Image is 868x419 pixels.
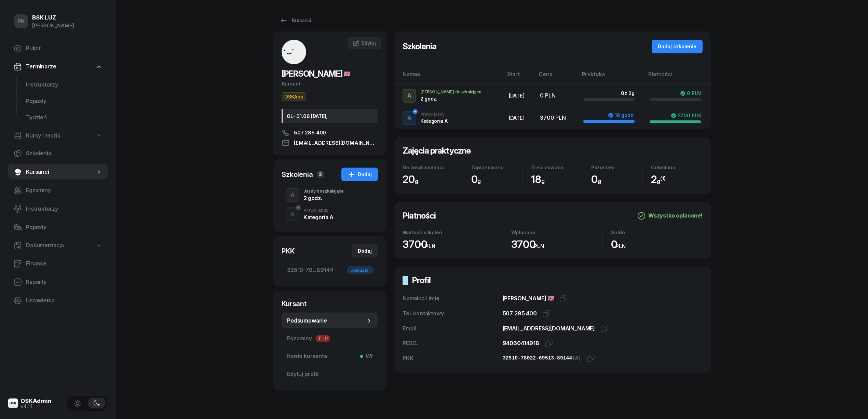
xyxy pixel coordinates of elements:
[26,113,102,122] span: Tydzień
[503,309,537,318] div: 507 285 400
[394,70,503,84] th: Nazwa
[317,171,324,178] span: 2
[26,278,102,287] span: Raporty
[680,91,701,96] div: 0 PLN
[572,355,581,361] span: (A)
[282,348,378,365] a: Konto kursantaWł
[471,173,481,185] span: 0
[26,131,60,140] span: Kursy i teoria
[8,201,108,217] a: Instruktorzy
[608,113,635,118] div: 18 godz.
[651,165,703,170] div: Odwołano
[282,139,378,147] a: [EMAIL_ADDRESS][DOMAIN_NAME]
[8,182,108,199] a: Egzaminy
[8,164,108,180] a: Kursanci
[21,404,52,409] div: v4.1.1
[591,173,601,185] span: 0
[21,77,108,93] a: Instruktorzy
[287,334,372,343] span: Egzaminy
[282,313,378,329] a: Podsumowanie
[503,354,581,363] div: 32510-78022-69513-89144
[611,230,703,235] div: Saldo
[611,238,703,251] div: 0
[294,129,326,137] span: 507 285 400
[287,352,372,361] span: Konto kursanta
[348,170,372,179] div: Dodaj
[286,188,299,202] button: A
[347,266,374,274] div: Zaktualiz.
[503,70,535,84] th: Start
[403,295,439,302] span: Nazwiko i imię
[282,92,306,101] button: OSKApp
[615,243,626,249] small: PLN
[621,90,634,96] div: 0 z 2g
[598,178,601,184] small: g
[282,79,378,88] div: Kursant
[287,266,372,275] span: 32510-78...89144
[403,145,471,156] h2: Zajęcia praktyczne
[26,296,102,305] span: Ustawienia
[8,128,108,144] a: Kursy i teoria
[303,189,344,193] div: Jazdy doszkalające
[8,238,108,253] a: Dokumentacja
[358,247,372,255] div: Dodaj
[21,109,108,126] a: Tydzień
[660,175,666,182] sup: (1)
[511,238,603,251] div: 3700
[32,21,74,30] div: [PERSON_NAME]
[503,324,595,333] div: [EMAIL_ADDRESS][DOMAIN_NAME]
[282,366,378,382] a: Edytuj profil
[403,230,503,235] div: Wartość szkoleń
[403,173,418,185] span: 20
[477,178,481,184] small: g
[348,37,381,49] a: Edytuj
[282,246,295,256] div: PKK
[21,398,52,404] div: OSKAdmin
[282,330,378,347] a: EgzaminyTP
[8,59,108,75] a: Terminarze
[425,243,435,249] small: PLN
[657,178,660,184] small: g
[17,18,25,24] span: PK
[303,214,334,220] div: Kategoria A
[282,69,350,79] span: [PERSON_NAME]
[26,168,95,176] span: Kursanci
[287,370,372,379] span: Edytuj profil
[352,244,378,258] button: Dodaj
[637,211,703,220] div: Wszystko opłacone!
[282,129,378,137] a: 507 285 400
[282,170,313,179] div: Szkolenia
[26,149,102,158] span: Szkolenia
[282,185,378,205] button: AJazdy doszkalające2 godz.
[403,309,503,318] div: Tel. kontaktowy
[508,114,529,122] div: [DATE]
[8,40,108,57] a: Pulpit
[288,189,297,201] div: A
[26,44,102,53] span: Pulpit
[511,230,603,235] div: Wpłacono
[282,109,378,123] div: OL- 01.06 [DATE],
[280,16,311,25] div: Kursanci
[671,113,701,118] div: 3700 PLN
[534,70,578,84] th: Cena
[303,195,344,201] div: 2 godz.
[282,262,378,278] a: 32510-78...89144Zaktualiz.
[651,173,660,185] span: 2
[26,241,64,250] span: Dokumentacja
[403,324,503,333] div: Email
[652,40,703,53] button: Dodaj szkolenie
[471,165,523,170] div: Zaplanowano
[26,62,56,71] span: Terminarze
[540,114,572,122] div: 3700 PLN
[534,243,544,249] small: PLN
[26,259,102,268] span: Finanse
[32,15,74,21] div: BSK LUZ
[403,354,503,363] div: PKK
[503,339,539,348] div: 94060414918
[282,205,378,224] button: APrawo jazdyKategoria A
[8,398,18,408] img: logo-xs@2x.png
[316,335,323,342] span: T
[403,238,503,251] div: 3700
[591,165,643,170] div: Pozostało
[26,223,102,232] span: Pojazdy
